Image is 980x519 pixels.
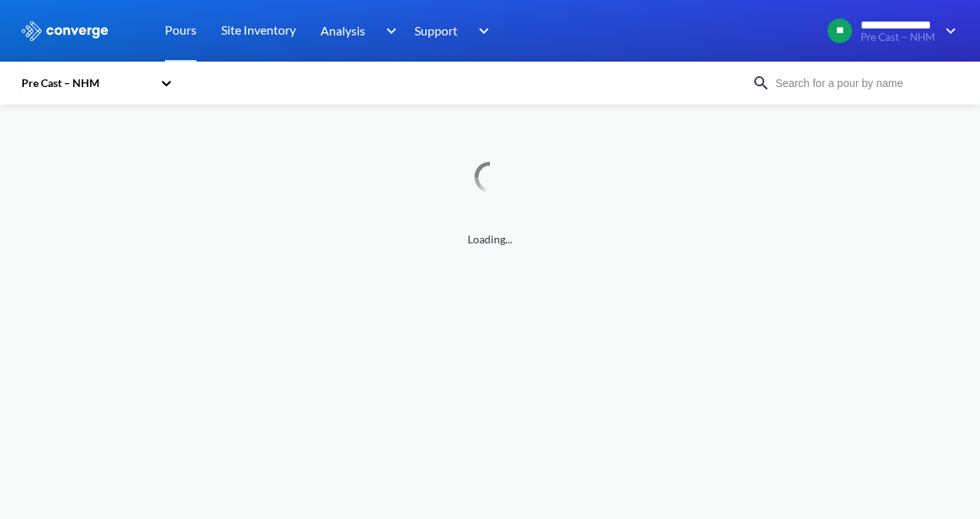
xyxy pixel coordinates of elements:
div: Pre Cast – NHM [20,75,153,92]
img: downArrow.svg [935,22,960,40]
img: downArrow.svg [376,22,401,40]
input: Search for a pour by name [770,75,957,92]
span: Support [414,21,458,40]
img: logo_ewhite.svg [20,21,109,41]
img: downArrow.svg [468,22,493,40]
span: Pre Cast – NHM [861,32,935,43]
img: icon-search.svg [752,74,770,92]
span: Loading... [20,231,960,248]
span: Analysis [321,21,365,40]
